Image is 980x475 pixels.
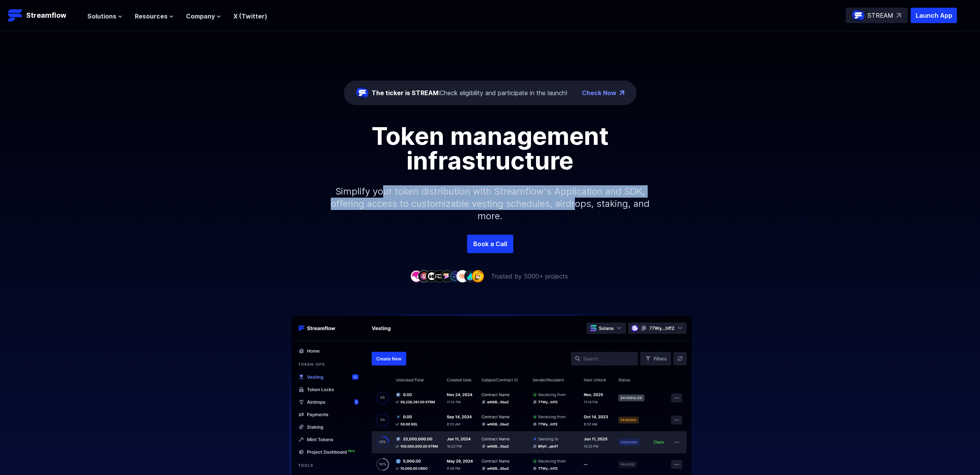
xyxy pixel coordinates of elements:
[26,10,66,21] p: Streamflow
[868,11,893,20] p: STREAM
[186,12,221,21] button: Company
[852,9,864,22] img: streamflow-logo-circle.png
[464,270,476,282] img: company-8
[911,8,957,23] button: Launch App
[356,87,369,99] img: streamflow-logo-circle.png
[582,88,616,97] a: Check Now
[372,89,440,97] span: The ticker is STREAM:
[8,8,23,23] img: Streamflow Logo
[372,88,567,97] div: Check eligibility and participate in the launch!
[135,12,174,21] button: Resources
[456,270,469,282] img: company-7
[186,12,215,21] span: Company
[449,270,461,282] img: company-6
[846,8,908,23] a: STREAM
[896,13,901,18] img: top-right-arrow.svg
[87,12,116,21] span: Solutions
[418,270,430,282] img: company-2
[410,270,422,282] img: company-1
[325,173,656,235] p: Simplify your token distribution with Streamflow's Application and SDK, offering access to custom...
[233,12,267,20] a: X (Twitter)
[467,235,513,253] a: Book a Call
[491,272,568,281] p: Trusted by 5000+ projects
[135,12,168,21] span: Resources
[8,8,80,23] a: Streamflow
[317,124,663,173] h1: Token management infrastructure
[620,91,624,95] img: top-right-arrow.png
[426,270,438,282] img: company-3
[472,270,484,282] img: company-9
[87,12,122,21] button: Solutions
[441,270,453,282] img: company-5
[433,270,446,282] img: company-4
